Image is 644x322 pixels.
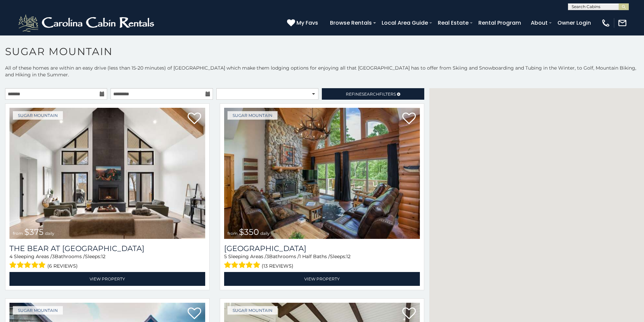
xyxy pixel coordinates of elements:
h3: Grouse Moor Lodge [224,244,420,253]
a: Sugar Mountain [228,111,278,120]
span: Search [362,92,379,97]
a: View Property [9,272,205,286]
span: Refine Filters [346,92,396,97]
span: daily [260,231,270,236]
a: Add to favorites [402,112,416,126]
a: The Bear At Sugar Mountain from $375 daily [9,108,205,239]
a: My Favs [287,19,320,27]
a: Sugar Mountain [228,306,278,315]
span: 3 [266,253,269,259]
img: White-1-2.png [17,13,157,33]
span: from [228,231,238,236]
div: Sleeping Areas / Bathrooms / Sleeps: [224,253,420,270]
a: Add to favorites [402,307,416,321]
span: (6 reviews) [47,262,78,270]
span: $350 [239,227,259,237]
a: About [527,17,551,29]
span: My Favs [296,19,318,27]
span: 1 Half Baths / [299,253,330,259]
span: daily [45,231,54,236]
h3: The Bear At Sugar Mountain [9,244,205,253]
a: Grouse Moor Lodge from $350 daily [224,108,420,239]
span: 12 [346,253,351,259]
span: 12 [101,253,105,259]
img: phone-regular-white.png [601,18,611,28]
a: RefineSearchFilters [322,88,424,100]
span: 3 [52,253,55,259]
a: Sugar Mountain [13,111,63,120]
a: Local Area Guide [378,17,431,29]
a: Owner Login [554,17,594,29]
span: from [13,231,23,236]
a: Sugar Mountain [13,306,63,315]
a: View Property [224,272,420,286]
img: Grouse Moor Lodge [224,108,420,239]
a: Add to favorites [188,307,201,321]
a: Browse Rentals [327,17,375,29]
div: Sleeping Areas / Bathrooms / Sleeps: [9,253,205,270]
a: [GEOGRAPHIC_DATA] [224,244,420,253]
img: mail-regular-white.png [618,18,627,28]
span: 5 [224,253,227,259]
a: The Bear At [GEOGRAPHIC_DATA] [9,244,205,253]
a: Rental Program [475,17,524,29]
a: Real Estate [434,17,472,29]
span: $375 [24,227,44,237]
span: 4 [9,253,13,259]
span: (13 reviews) [262,262,293,270]
a: Add to favorites [188,112,201,126]
img: The Bear At Sugar Mountain [9,108,205,239]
